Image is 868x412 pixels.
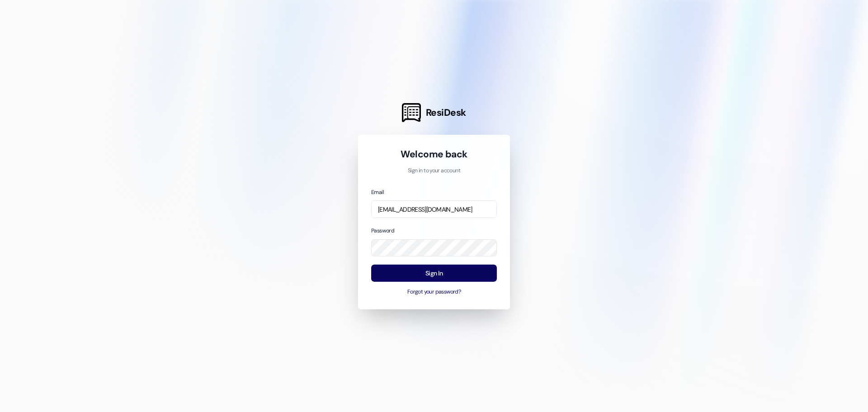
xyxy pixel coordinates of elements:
[371,148,497,161] h1: Welcome back
[371,167,497,175] p: Sign in to your account
[402,103,421,122] img: ResiDesk Logo
[371,200,497,218] input: name@example.com
[426,106,466,119] span: ResiDesk
[371,227,394,234] label: Password
[371,189,384,196] label: Email
[371,288,497,296] button: Forgot your password?
[371,265,497,282] button: Sign In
